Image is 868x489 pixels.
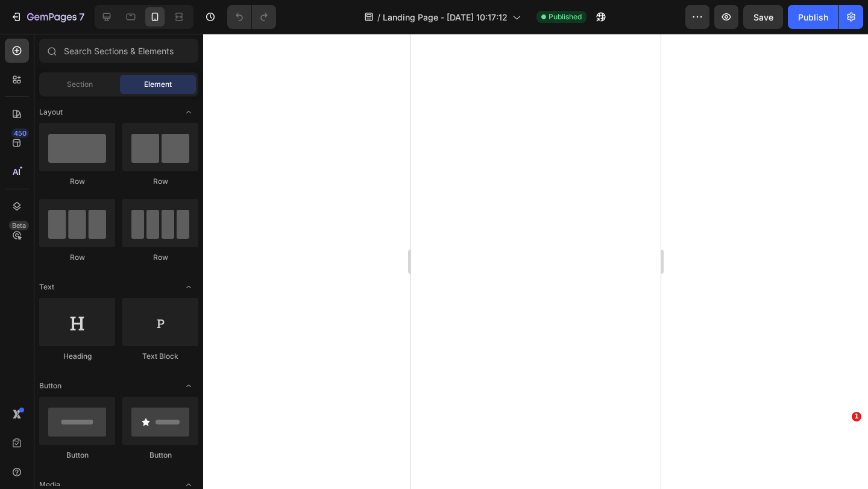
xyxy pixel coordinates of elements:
[39,351,115,362] div: Heading
[179,103,198,122] span: Toggle open
[144,79,172,90] span: Element
[67,79,93,90] span: Section
[852,412,861,421] span: 1
[79,10,84,24] p: 7
[11,128,29,138] div: 450
[383,11,508,24] span: Landing Page - [DATE] 10:17:12
[39,39,198,63] input: Search Sections & Elements
[39,282,54,292] span: Text
[411,34,661,489] iframe: Design area
[122,450,198,461] div: Button
[788,5,838,29] button: Publish
[179,277,198,297] span: Toggle open
[122,252,198,263] div: Row
[39,380,61,391] span: Button
[549,11,582,22] span: Published
[39,450,115,461] div: Button
[377,11,380,24] span: /
[227,5,276,29] div: Undo/Redo
[798,11,828,24] div: Publish
[743,5,783,29] button: Save
[179,376,198,396] span: Toggle open
[122,351,198,362] div: Text Block
[39,107,63,118] span: Layout
[5,5,90,29] button: 7
[39,176,115,187] div: Row
[122,176,198,187] div: Row
[753,12,773,22] span: Save
[39,252,115,263] div: Row
[827,430,856,459] iframe: Intercom live chat
[9,221,29,230] div: Beta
